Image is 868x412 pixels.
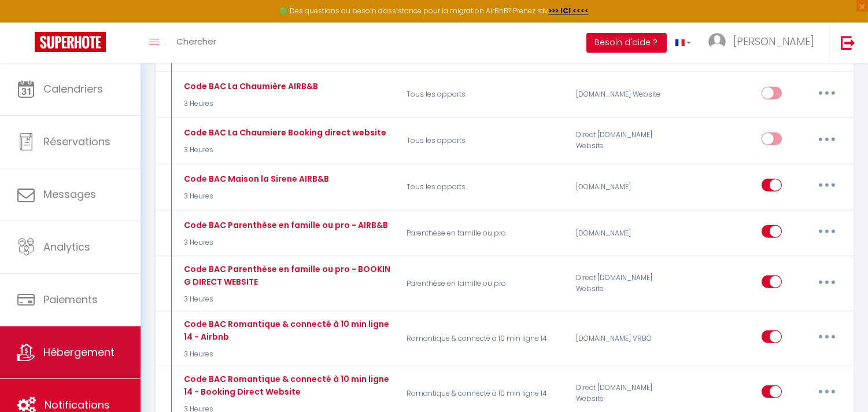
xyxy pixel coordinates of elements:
[568,124,681,157] div: Direct [DOMAIN_NAME] Website
[568,318,681,360] div: [DOMAIN_NAME] VRBO
[181,98,318,109] p: 3 Heures
[176,35,216,47] span: Chercher
[700,23,829,63] a: ... [PERSON_NAME]
[181,80,318,93] div: Code BAC La Chaumière AIRB&B
[181,318,391,343] div: Code BAC Romantique & connecté à 10 min ligne 14 - Airbnb
[399,216,568,250] p: Parenthèse en famille ou pro
[399,263,568,305] p: Parenthèse en famille ou pro
[181,172,329,185] div: Code BAC Maison la Sirene AIRB&B
[586,33,667,53] button: Besoin d'aide ?
[43,187,96,201] span: Messages
[181,145,386,156] p: 3 Heures
[45,398,110,412] span: Notifications
[548,6,589,16] a: >>> ICI <<<<
[43,134,110,149] span: Réservations
[568,263,681,305] div: Direct [DOMAIN_NAME] Website
[181,349,391,360] p: 3 Heures
[708,33,726,50] img: ...
[43,82,103,96] span: Calendriers
[733,34,814,49] span: [PERSON_NAME]
[43,292,98,307] span: Paiements
[181,237,388,248] p: 3 Heures
[181,126,386,139] div: Code BAC La Chaumiere Booking direct website
[568,216,681,250] div: [DOMAIN_NAME]
[181,191,329,202] p: 3 Heures
[168,23,225,63] a: Chercher
[399,318,568,360] p: Romantique & connecté à 10 min ligne 14
[841,35,855,50] img: logout
[181,263,391,288] div: Code BAC Parenthèse en famille ou pro - BOOKING DIRECT WEBSITE
[181,294,391,305] p: 3 Heures
[399,170,568,204] p: Tous les apparts
[43,345,114,359] span: Hébergement
[181,219,388,231] div: Code BAC Parenthèse en famille ou pro - AIRB&B
[568,78,681,112] div: [DOMAIN_NAME] Website
[399,124,568,157] p: Tous les apparts
[35,32,106,52] img: Super Booking
[181,373,391,398] div: Code BAC Romantique & connecté à 10 min ligne 14 - Booking Direct Website
[568,170,681,204] div: [DOMAIN_NAME]
[399,78,568,112] p: Tous les apparts
[43,240,90,254] span: Analytics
